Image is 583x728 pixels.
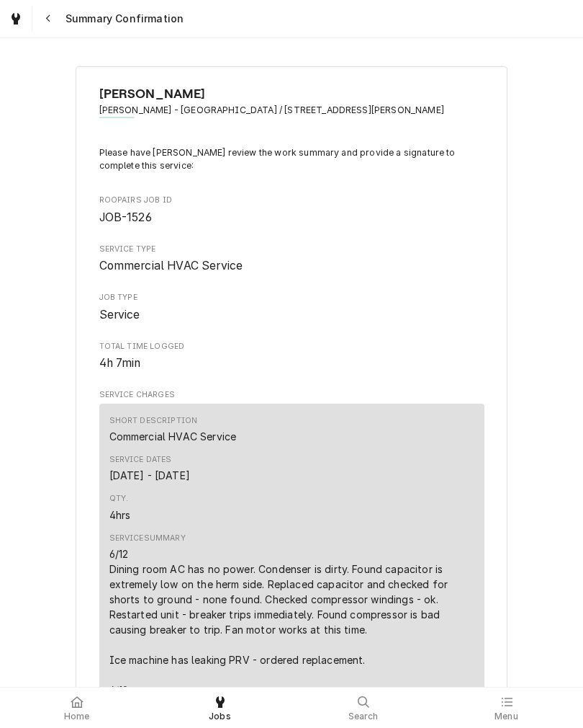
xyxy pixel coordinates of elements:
span: Home [64,711,90,722]
span: Address [99,104,484,117]
button: Navigate back [35,6,61,32]
div: Total Time Logged [99,341,484,372]
span: Menu [494,711,518,722]
span: Service Type [99,244,484,255]
div: Service Summary [109,533,186,544]
span: Commercial HVAC Service [99,259,243,272]
span: Roopairs Job ID [99,209,484,226]
div: Roopairs Job ID [99,195,484,226]
div: Qty. [109,493,129,505]
span: Service Type [99,257,484,275]
div: Quantity [109,507,131,523]
div: Service Dates [109,468,190,483]
div: Job Type [99,292,484,323]
span: Name [99,84,484,104]
a: Jobs [149,691,291,725]
div: Service Dates [109,454,190,483]
span: Total Time Logged [99,355,484,372]
a: Home [6,691,148,725]
a: Menu [435,691,577,725]
div: Short Description [109,429,237,444]
span: 4h 7min [99,356,141,370]
span: Jobs [209,711,231,722]
span: JOB-1526 [99,210,152,224]
span: Job Type [99,306,484,324]
span: Service Charges [99,389,484,401]
div: Service Dates [109,454,172,466]
span: Roopairs Job ID [99,195,484,206]
a: Go to Jobs [3,6,29,32]
span: Service [99,308,140,321]
span: Total Time Logged [99,341,484,352]
p: Please have [PERSON_NAME] review the work summary and provide a signature to complete this service: [99,146,484,173]
div: Quantity [109,493,131,522]
span: Summary Confirmation [61,12,184,26]
div: Short Description [109,415,237,444]
div: Client Information [99,84,484,128]
div: Service Type [99,244,484,275]
a: Search [292,691,434,725]
div: Short Description [109,415,198,427]
span: Job Type [99,292,484,303]
span: Search [348,711,379,722]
